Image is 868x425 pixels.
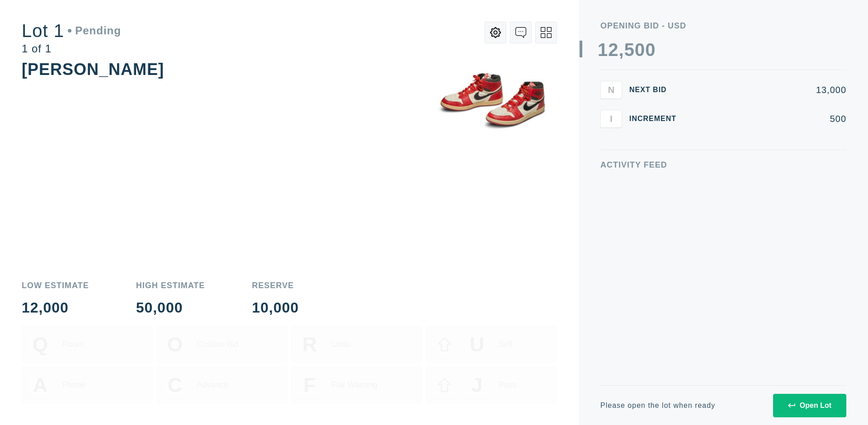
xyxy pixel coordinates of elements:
div: Next Bid [629,86,684,93]
span: N [608,84,614,95]
div: 13,000 [691,85,846,94]
div: 12,000 [22,300,89,315]
div: 0 [645,41,656,59]
span: I [610,113,613,124]
div: 500 [691,114,846,123]
div: 5 [624,41,635,59]
div: 0 [635,41,645,59]
div: , [619,41,624,221]
button: N [600,81,622,99]
div: Increment [629,115,684,122]
div: Please open the lot when ready [600,402,715,409]
div: 10,000 [252,300,299,315]
div: [PERSON_NAME] [22,60,164,79]
div: Activity Feed [600,161,846,169]
div: Low Estimate [22,281,89,290]
div: 2 [608,41,618,59]
div: Open Lot [788,402,831,410]
div: Opening bid - USD [600,22,846,30]
div: Lot 1 [22,22,121,40]
div: Pending [68,25,121,36]
button: I [600,110,622,128]
div: 50,000 [136,300,205,315]
div: Reserve [252,281,299,290]
div: 1 of 1 [22,43,121,54]
div: 1 [598,41,608,59]
div: High Estimate [136,281,205,290]
button: Open Lot [773,394,846,417]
